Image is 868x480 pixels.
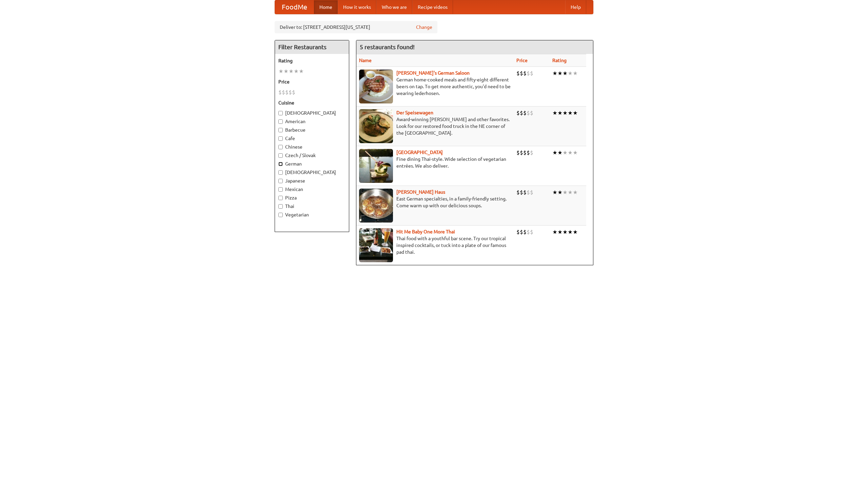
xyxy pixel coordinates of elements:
p: Award-winning [PERSON_NAME] and other favorites. Look for our restored food truck in the NE corne... [359,116,511,136]
li: $ [289,89,292,96]
li: ★ [563,189,568,196]
li: $ [516,189,520,196]
img: esthers.jpg [359,70,393,103]
li: $ [527,149,530,156]
li: ★ [573,70,578,77]
label: Czech / Slovak [278,152,346,159]
label: Thai [278,203,346,210]
li: ★ [573,228,578,236]
a: FoodMe [275,0,314,14]
label: Barbecue [278,127,346,133]
a: Who we are [376,0,412,14]
a: Name [359,58,372,63]
li: ★ [568,109,573,117]
input: Thai [278,204,283,209]
input: Mexican [278,187,283,192]
input: American [278,119,283,124]
input: Czech / Slovak [278,153,283,158]
li: $ [520,228,523,236]
a: Hit Me Baby One More Thai [396,229,455,234]
li: ★ [552,70,557,77]
li: ★ [552,189,557,196]
h4: Filter Restaurants [275,40,349,54]
li: $ [527,189,530,196]
a: Price [516,58,528,63]
li: $ [516,149,520,156]
a: Home [314,0,338,14]
li: ★ [563,228,568,236]
input: German [278,162,283,166]
a: [PERSON_NAME] Haus [396,189,445,195]
p: Fine dining Thai-style. Wide selection of vegetarian entrées. We also deliver. [359,156,511,169]
a: Rating [552,58,567,63]
label: [DEMOGRAPHIC_DATA] [278,169,346,176]
li: $ [530,149,533,156]
li: ★ [552,149,557,156]
li: $ [520,70,523,77]
li: ★ [278,68,283,75]
li: ★ [299,68,304,75]
li: ★ [563,109,568,117]
input: Vegetarian [278,213,283,217]
h5: Rating [278,57,346,64]
li: ★ [289,68,294,75]
input: Japanese [278,179,283,183]
b: [GEOGRAPHIC_DATA] [396,150,443,155]
li: ★ [557,70,563,77]
li: ★ [557,109,563,117]
li: ★ [557,189,563,196]
li: ★ [573,109,578,117]
img: kohlhaus.jpg [359,189,393,223]
input: Barbecue [278,128,283,132]
ng-pluralize: 5 restaurants found! [360,44,415,50]
li: ★ [294,68,299,75]
label: American [278,118,346,125]
li: ★ [552,109,557,117]
li: $ [516,70,520,77]
li: $ [523,228,527,236]
h5: Price [278,78,346,85]
label: Vegetarian [278,211,346,218]
li: $ [523,70,527,77]
li: $ [530,70,533,77]
a: How it works [338,0,376,14]
li: $ [282,89,285,96]
li: $ [530,109,533,117]
input: Chinese [278,145,283,149]
a: Change [416,24,432,31]
label: Chinese [278,143,346,150]
a: Der Speisewagen [396,110,433,115]
li: ★ [557,149,563,156]
li: $ [516,109,520,117]
img: satay.jpg [359,149,393,183]
li: $ [520,109,523,117]
input: [DEMOGRAPHIC_DATA] [278,111,283,115]
li: $ [523,189,527,196]
li: ★ [568,228,573,236]
input: Pizza [278,196,283,200]
li: $ [520,149,523,156]
p: Thai food with a youthful bar scene. Try our tropical inspired cocktails, or tuck into a plate of... [359,235,511,255]
li: $ [278,89,282,96]
li: ★ [563,149,568,156]
img: babythai.jpg [359,228,393,262]
a: [PERSON_NAME]'s German Saloon [396,70,470,76]
input: Cafe [278,136,283,141]
label: German [278,160,346,167]
li: $ [527,228,530,236]
li: $ [530,228,533,236]
li: ★ [552,228,557,236]
h5: Cuisine [278,99,346,106]
li: ★ [573,189,578,196]
li: $ [523,109,527,117]
li: $ [527,109,530,117]
li: ★ [568,70,573,77]
li: ★ [283,68,289,75]
div: Deliver to: [STREET_ADDRESS][US_STATE] [275,21,437,33]
p: German home-cooked meals and fifty-eight different beers on tap. To get more authentic, you'd nee... [359,76,511,97]
li: $ [530,189,533,196]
